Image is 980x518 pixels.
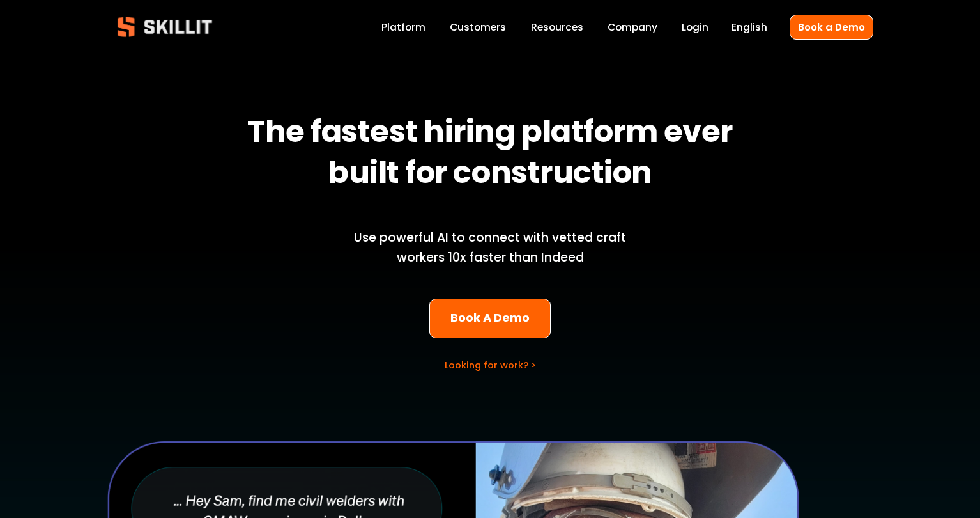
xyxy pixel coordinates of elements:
div: language picker [731,19,767,36]
a: folder dropdown [531,19,583,36]
a: Company [608,19,657,36]
span: Resources [531,20,583,35]
a: Login [682,19,708,36]
img: Skillit [107,8,223,46]
a: Platform [381,19,425,36]
p: Use powerful AI to connect with vetted craft workers 10x faster than Indeed [332,228,648,267]
a: Book A Demo [429,299,551,339]
strong: The fastest hiring platform ever built for construction [247,108,739,201]
a: Book a Demo [790,15,873,40]
a: Customers [450,19,506,36]
a: Looking for work? > [445,359,536,372]
span: English [731,20,767,35]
